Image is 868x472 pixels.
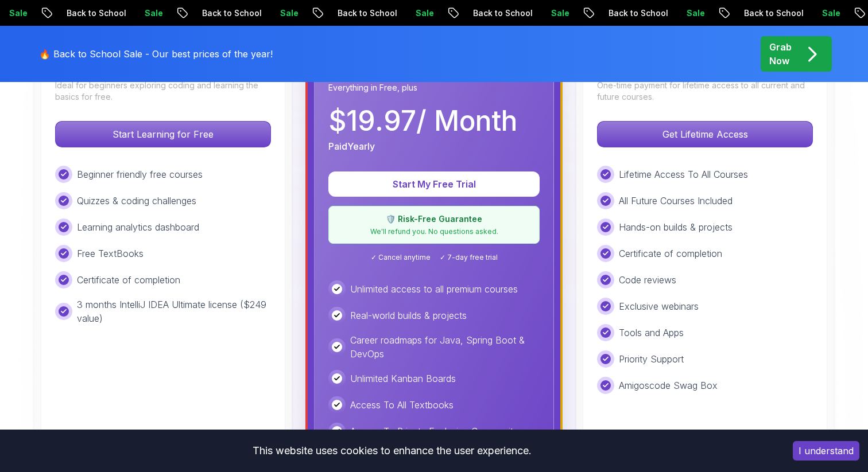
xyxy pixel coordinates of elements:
[77,167,203,181] p: Beginner friendly free courses
[268,7,304,19] p: Sale
[342,177,526,191] p: Start My Free Trial
[350,333,540,361] p: Career roadmaps for Java, Spring Boot & DevOps
[56,122,270,147] p: Start Learning for Free
[598,122,812,147] p: Get Lifetime Access
[371,253,431,262] span: ✓ Cancel anytime
[77,247,144,260] p: Free TextBooks
[328,82,540,93] p: Everything in Free, plus
[328,139,375,153] p: Paid Yearly
[619,273,676,287] p: Code reviews
[336,227,532,236] p: We'll refund you. No questions asked.
[77,298,271,325] p: 3 months IntelliJ IDEA Ultimate license ($249 value)
[350,424,518,438] p: Access To Private Exclusive Community
[55,121,271,147] button: Start Learning for Free
[55,128,271,140] a: Start Learning for Free
[619,299,699,313] p: Exclusive webinars
[619,247,722,260] p: Certificate of completion
[350,398,454,412] p: Access To All Textbooks
[325,7,403,19] p: Back to School
[336,213,532,225] p: 🛡️ Risk-Free Guarantee
[619,220,733,234] p: Hands-on builds & projects
[328,178,540,190] a: Start My Free Trial
[597,121,813,147] button: Get Lifetime Access
[54,7,132,19] p: Back to School
[350,372,456,385] p: Unlimited Kanban Boards
[39,47,273,61] p: 🔥 Back to School Sale - Our best prices of the year!
[596,7,674,19] p: Back to School
[619,326,684,340] p: Tools and Apps
[403,7,440,19] p: Sale
[769,40,792,68] p: Grab Now
[538,7,575,19] p: Sale
[132,7,169,19] p: Sale
[189,7,268,19] p: Back to School
[597,128,813,140] a: Get Lifetime Access
[350,282,518,296] p: Unlimited access to all premium courses
[619,167,748,181] p: Lifetime Access To All Courses
[619,352,684,366] p: Priority Support
[619,194,733,208] p: All Future Courses Included
[350,309,467,322] p: Real-world builds & projects
[809,7,846,19] p: Sale
[328,107,517,135] p: $ 19.97 / Month
[77,220,199,234] p: Learning analytics dashboard
[731,7,809,19] p: Back to School
[674,7,711,19] p: Sale
[77,194,196,208] p: Quizzes & coding challenges
[619,379,718,392] p: Amigoscode Swag Box
[77,273,180,287] p: Certificate of completion
[597,80,813,103] p: One-time payment for lifetime access to all current and future courses.
[9,438,776,463] div: This website uses cookies to enhance the user experience.
[55,80,271,103] p: Ideal for beginners exploring coding and learning the basics for free.
[328,171,540,197] button: Start My Free Trial
[793,441,859,461] button: Accept cookies
[440,253,498,262] span: ✓ 7-day free trial
[460,7,538,19] p: Back to School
